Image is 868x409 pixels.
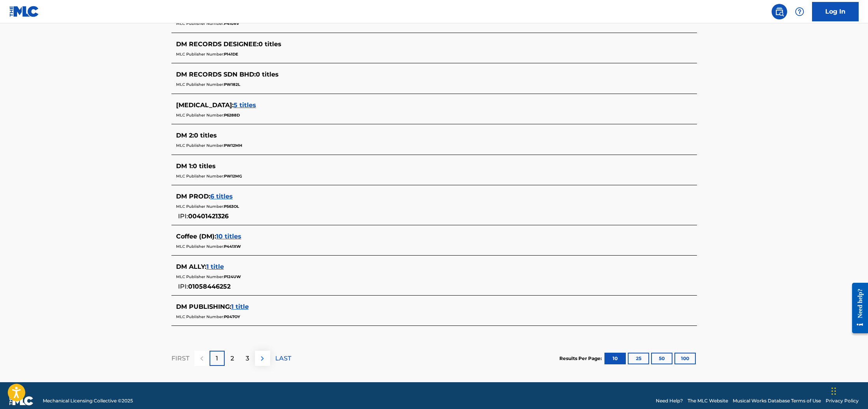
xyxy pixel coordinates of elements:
[176,162,193,170] span: DM 1 :
[231,354,234,363] p: 2
[224,274,241,279] span: P124UW
[224,244,241,249] span: P441XW
[688,397,728,404] a: The MLC Website
[176,193,210,200] span: DM PROD :
[674,353,696,364] button: 100
[176,233,216,240] span: Coffee (DM) :
[812,2,859,21] a: Log In
[258,354,267,363] img: right
[176,21,224,26] span: MLC Publisher Number:
[559,355,604,362] p: Results Per Page:
[792,4,807,19] div: Help
[224,174,242,179] span: PW12MG
[246,354,249,363] p: 3
[772,4,787,19] a: Public Search
[188,283,231,290] span: 01058446252
[826,397,859,404] a: Privacy Policy
[275,354,291,363] p: LAST
[176,204,224,209] span: MLC Publisher Number:
[176,82,224,87] span: MLC Publisher Number:
[9,6,39,17] img: MLC Logo
[176,101,234,109] span: [MEDICAL_DATA] :
[231,303,249,310] span: 1 title
[188,212,229,220] span: 00401421326
[178,212,188,220] span: IPI:
[224,143,242,148] span: PW12MH
[176,244,224,249] span: MLC Publisher Number:
[176,132,194,139] span: DM 2 :
[206,263,224,270] span: 1 title
[224,21,239,26] span: P410RV
[210,193,233,200] span: 6 titles
[176,52,224,57] span: MLC Publisher Number:
[176,274,224,279] span: MLC Publisher Number:
[224,314,240,319] span: P047OY
[604,353,626,364] button: 10
[171,354,189,363] p: FIRST
[176,174,224,179] span: MLC Publisher Number:
[43,397,133,404] span: Mechanical Licensing Collective © 2025
[176,303,231,310] span: DM PUBLISHING :
[216,354,218,363] p: 1
[224,113,240,118] span: P6288D
[176,113,224,118] span: MLC Publisher Number:
[224,204,239,209] span: P563OL
[831,379,836,403] div: Drag
[234,101,256,109] span: 5 titles
[256,71,279,78] span: 0 titles
[9,396,33,406] img: logo
[829,372,868,409] iframe: Chat Widget
[656,397,683,404] a: Need Help?
[193,162,216,170] span: 0 titles
[176,314,224,319] span: MLC Publisher Number:
[224,82,240,87] span: PW182L
[216,233,241,240] span: 10 titles
[176,71,256,78] span: DM RECORDS SDN BHD :
[178,283,188,290] span: IPI:
[775,7,784,16] img: search
[846,277,868,339] iframe: Resource Center
[176,263,206,270] span: DM ALLY :
[176,143,224,148] span: MLC Publisher Number:
[194,132,217,139] span: 0 titles
[628,353,649,364] button: 25
[224,52,238,57] span: P141DE
[795,7,804,16] img: help
[651,353,672,364] button: 50
[258,40,281,48] span: 0 titles
[733,397,821,404] a: Musical Works Database Terms of Use
[176,40,258,48] span: DM RECORDS DESIGNEE :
